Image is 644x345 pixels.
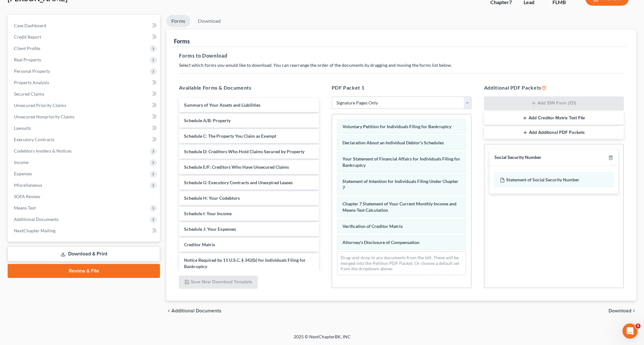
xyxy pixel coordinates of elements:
div: Social Security Number [494,154,541,160]
span: Creditor Matrix [184,242,215,247]
span: Schedule E/F: Creditors Who Have Unsecured Claims [184,164,289,170]
span: Secured Claims [14,91,44,97]
span: Personal Property [14,68,50,74]
span: Codebtors Insiders & Notices [14,148,72,154]
button: Add SSN Form (121) [484,97,624,110]
span: Attorney's Disclosure of Compensation [342,240,419,245]
span: Your Statement of Financial Affairs for Individuals Filing for Bankruptcy [342,156,460,168]
a: Review & File [8,264,160,278]
a: Unsecured Priority Claims [9,100,160,111]
span: Client Profile [14,46,40,51]
span: Means Test [14,205,36,210]
a: Executory Contracts [9,134,160,145]
span: Schedule G: Executory Contracts and Unexpired Leases [184,180,293,185]
button: Add Additional PDF Packets [484,126,624,139]
span: Schedule J: Your Expenses [184,226,236,232]
span: Schedule D: Creditors Who Hold Claims Secured by Property [184,149,304,154]
span: Voluntary Petition for Individuals Filing for Bankruptcy [342,124,451,129]
span: Summary of Your Assets and Liabilities [184,102,260,108]
span: Download [609,308,631,313]
span: Additional Documents [14,216,59,222]
span: Statement of Intention for Individuals Filing Under Chapter 7 [342,179,458,190]
h5: Forms to Download [179,52,624,60]
h5: PDF Packet 1 [332,84,471,91]
i: chevron_right [631,308,636,313]
span: Verification of Creditor Matrix [342,223,403,229]
span: Property Analysis [14,80,49,85]
i: chevron_left [166,308,171,313]
div: 2025 © NextChapterBK, INC [142,334,503,345]
a: Download & Print [8,247,160,261]
span: Unsecured Priority Claims [14,103,66,108]
span: Chapter 7 Statement of Your Current Monthly Income and Means-Test Calculation [342,201,456,213]
span: Miscellaneous [14,182,42,188]
h5: Available Forms & Documents [179,84,319,91]
h5: Additional PDF Packets [484,84,624,91]
a: Property Analysis [9,77,160,88]
div: Forms [174,37,190,45]
span: 5 [635,323,641,329]
span: Unsecured Nonpriority Claims [14,114,74,119]
button: Add Creditor Matrix Text File [484,111,624,125]
iframe: Intercom live chat [622,323,638,339]
div: Statement of Social Security Number [494,172,613,187]
span: Schedule H: Your Codebtors [184,195,240,201]
a: SOFA Review [9,191,160,202]
a: Lawsuits [9,122,160,134]
span: Schedule C: The Property You Claim as Exempt [184,133,276,139]
span: SOFA Review [14,194,40,199]
span: Additional Documents [171,308,221,313]
a: Credit Report [9,31,160,43]
span: Schedule I: Your Income [184,211,232,216]
span: NextChapter Mailing [14,228,55,233]
button: Save New Download Template [179,276,258,289]
span: Expenses [14,171,32,176]
span: Income [14,160,29,165]
span: Credit Report [14,34,41,40]
span: Executory Contracts [14,137,54,142]
a: Download [193,15,226,27]
span: Declaration About an Individual Debtor's Schedules [342,140,444,145]
span: Schedule A/B: Property [184,118,231,123]
span: Lawsuits [14,125,31,131]
a: Unsecured Nonpriority Claims [9,111,160,122]
a: Forms [166,15,190,27]
a: chevron_left Additional Documents [166,308,221,313]
a: NextChapter Mailing [9,225,160,236]
div: Drag-and-drop in any documents from the left. These will be merged into the Petition PDF Packet. ... [337,251,466,275]
a: Secured Claims [9,88,160,100]
p: Select which forms you would like to download. You can rearrange the order of the documents by dr... [179,62,624,68]
span: Case Dashboard [14,23,46,28]
button: Download chevron_right [609,308,636,313]
span: Real Property [14,57,41,62]
span: Notice Required by 11 U.S.C. § 342(b) for Individuals Filing for Bankruptcy [184,257,306,269]
a: Case Dashboard [9,20,160,31]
